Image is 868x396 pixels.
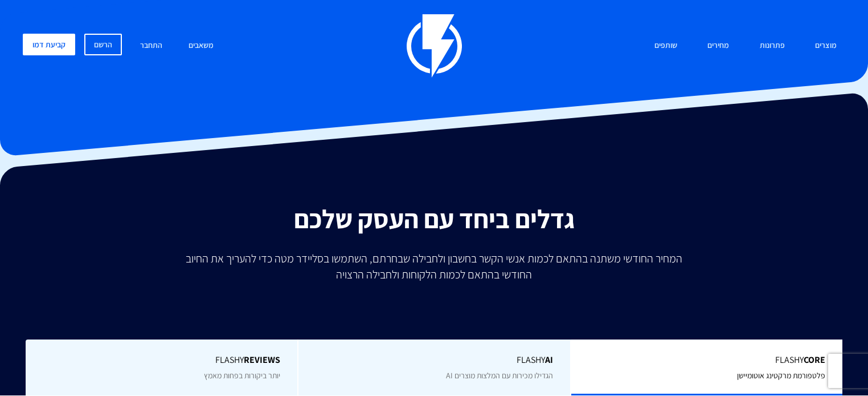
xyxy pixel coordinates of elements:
a: פתרונות [751,34,793,58]
b: REVIEWS [244,354,280,366]
span: Flashy [43,354,281,367]
h2: גדלים ביחד עם העסק שלכם [9,204,859,233]
a: הרשם [84,34,122,55]
p: המחיר החודשי משתנה בהתאם לכמות אנשי הקשר בחשבון ולחבילה שבחרתם, השתמשו בסליידר מטה כדי להעריך את ... [178,250,690,282]
span: Flashy [588,354,825,367]
span: הגדילו מכירות עם המלצות מוצרים AI [446,370,553,381]
span: Flashy [316,354,552,367]
a: מחירים [699,34,738,58]
a: מוצרים [806,34,845,58]
a: שותפים [646,34,686,58]
span: פלטפורמת מרקטינג אוטומיישן [737,370,825,381]
b: Core [804,354,825,366]
span: יותר ביקורות בפחות מאמץ [204,370,280,381]
a: משאבים [180,34,222,58]
a: התחבר [132,34,171,58]
b: AI [545,354,553,366]
a: קביעת דמו [23,34,75,55]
